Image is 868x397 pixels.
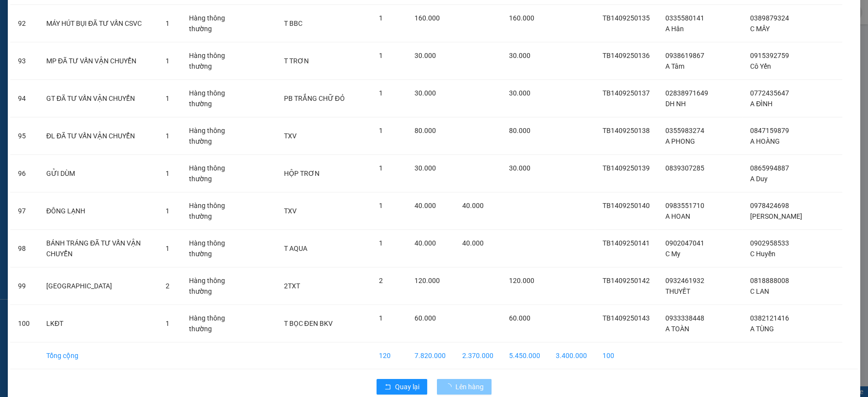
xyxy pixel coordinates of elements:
[379,14,383,22] span: 1
[454,342,501,369] td: 2.370.000
[166,95,170,102] span: 1
[415,277,440,284] span: 120.000
[166,245,170,252] span: 1
[284,282,300,290] span: 2TXT
[750,175,768,183] span: A Duy
[379,89,383,97] span: 1
[501,342,548,369] td: 5.450.000
[750,127,789,134] span: 0847159879
[10,5,38,42] td: 92
[181,5,238,42] td: Hàng thông thường
[445,383,455,390] span: loading
[665,287,690,295] span: THUYẾT
[371,342,407,369] td: 120
[665,202,704,209] span: 0983551710
[38,267,158,305] td: [GEOGRAPHIC_DATA]
[665,314,704,322] span: 0933338448
[379,314,383,322] span: 1
[603,52,650,59] span: TB1409250136
[750,100,773,108] span: A ĐÌNH
[284,170,320,177] span: HỘP TRƠN
[509,164,530,172] span: 30.000
[166,207,170,215] span: 1
[665,239,704,247] span: 0902047041
[10,42,38,80] td: 93
[603,127,650,134] span: TB1409250138
[665,212,690,220] span: A HOAN
[395,381,419,392] span: Quay lại
[284,57,309,65] span: T TRƠN
[603,14,650,22] span: TB1409250135
[166,170,170,177] span: 1
[750,325,774,333] span: A TÙNG
[750,212,802,220] span: [PERSON_NAME]
[284,19,302,27] span: T BBC
[38,192,158,230] td: ĐÔNG LẠNH
[379,127,383,134] span: 1
[10,155,38,192] td: 96
[665,277,704,284] span: 0932461932
[384,383,391,391] span: rollback
[750,137,780,145] span: A HOÀNG
[38,117,158,155] td: ĐL ĐÃ TƯ VẤN VẬN CHUYỂN
[379,239,383,247] span: 1
[379,52,383,59] span: 1
[284,245,307,252] span: T AQUA
[415,239,436,247] span: 40.000
[377,379,427,395] button: rollbackQuay lại
[10,230,38,267] td: 98
[750,239,789,247] span: 0902958533
[665,89,708,97] span: 02838971649
[455,381,484,392] span: Lên hàng
[166,320,170,327] span: 1
[603,239,650,247] span: TB1409250141
[166,282,170,290] span: 2
[750,164,789,172] span: 0865994887
[665,325,689,333] span: A TOÀN
[665,164,704,172] span: 0839307285
[166,19,170,27] span: 1
[166,57,170,65] span: 1
[415,314,436,322] span: 60.000
[509,14,534,22] span: 160.000
[665,25,684,33] span: A Hân
[181,230,238,267] td: Hàng thông thường
[509,89,530,97] span: 30.000
[38,342,158,369] td: Tổng cộng
[407,342,454,369] td: 7.820.000
[665,14,704,22] span: 0335580141
[181,80,238,117] td: Hàng thông thường
[10,305,38,342] td: 100
[603,89,650,97] span: TB1409250137
[38,305,158,342] td: LKĐT
[548,342,595,369] td: 3.400.000
[603,164,650,172] span: TB1409250139
[10,192,38,230] td: 97
[665,127,704,134] span: 0355983274
[509,277,534,284] span: 120.000
[665,52,704,59] span: 0938619867
[38,42,158,80] td: MP ĐÃ TƯ VẤN VẬN CHUYỂN
[509,314,530,322] span: 60.000
[415,52,436,59] span: 30.000
[181,117,238,155] td: Hàng thông thường
[750,202,789,209] span: 0978424698
[38,80,158,117] td: GT ĐÃ TƯ VẤN VẬN CHUYỂN
[665,100,686,108] span: DH NH
[603,277,650,284] span: TB1409250142
[750,314,789,322] span: 0382121416
[665,250,680,258] span: C My
[181,305,238,342] td: Hàng thông thường
[750,277,789,284] span: 0818888008
[603,202,650,209] span: TB1409250140
[415,127,436,134] span: 80.000
[379,277,383,284] span: 2
[181,42,238,80] td: Hàng thông thường
[415,89,436,97] span: 30.000
[181,192,238,230] td: Hàng thông thường
[665,137,695,145] span: A PHONG
[462,239,484,247] span: 40.000
[750,14,789,22] span: 0389879324
[750,62,771,70] span: Cô Yến
[603,314,650,322] span: TB1409250143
